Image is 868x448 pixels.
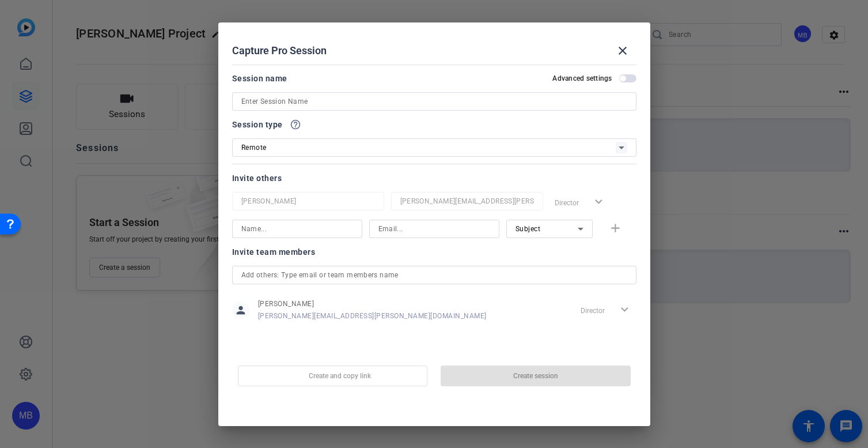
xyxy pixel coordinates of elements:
[241,222,353,236] input: Name...
[241,144,267,152] span: Remote
[241,95,627,108] input: Enter Session Name
[378,222,490,236] input: Email...
[232,245,636,259] div: Invite team members
[241,194,375,208] input: Name...
[516,225,541,233] span: Subject
[552,74,612,83] h2: Advanced settings
[232,37,636,65] div: Capture Pro Session
[241,268,627,282] input: Add others: Type email or team members name
[232,118,283,131] span: Session type
[616,44,630,58] mat-icon: close
[232,171,636,185] div: Invite others
[232,71,287,85] div: Session name
[290,119,301,130] mat-icon: help_outline
[258,311,487,321] span: [PERSON_NAME][EMAIL_ADDRESS][PERSON_NAME][DOMAIN_NAME]
[232,302,249,319] mat-icon: person
[258,299,487,308] span: [PERSON_NAME]
[400,194,534,208] input: Email...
